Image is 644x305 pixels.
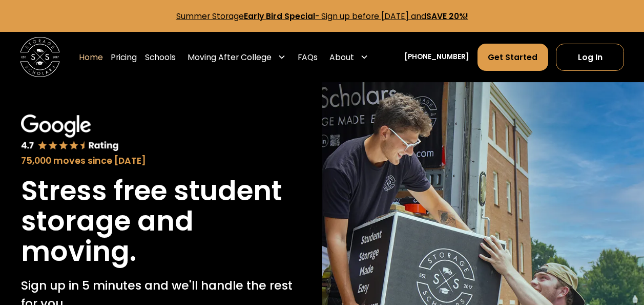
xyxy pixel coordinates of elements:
div: 75,000 moves since [DATE] [21,154,301,167]
img: Google 4.7 star rating [21,115,119,152]
a: Summer StorageEarly Bird Special- Sign up before [DATE] andSAVE 20%! [176,11,468,22]
div: About [326,43,372,71]
a: [PHONE_NUMBER] [404,52,469,63]
a: Get Started [477,44,548,71]
img: Storage Scholars main logo [20,37,60,77]
strong: SAVE 20%! [426,11,468,22]
a: Log In [556,44,624,71]
div: About [329,51,354,63]
a: home [20,37,60,77]
strong: Early Bird Special [244,11,315,22]
div: Moving After College [188,51,272,63]
a: Home [79,43,103,71]
div: Moving After College [183,43,289,71]
a: FAQs [298,43,318,71]
a: Pricing [111,43,137,71]
h1: Stress free student storage and moving. [21,176,301,266]
a: Schools [145,43,176,71]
